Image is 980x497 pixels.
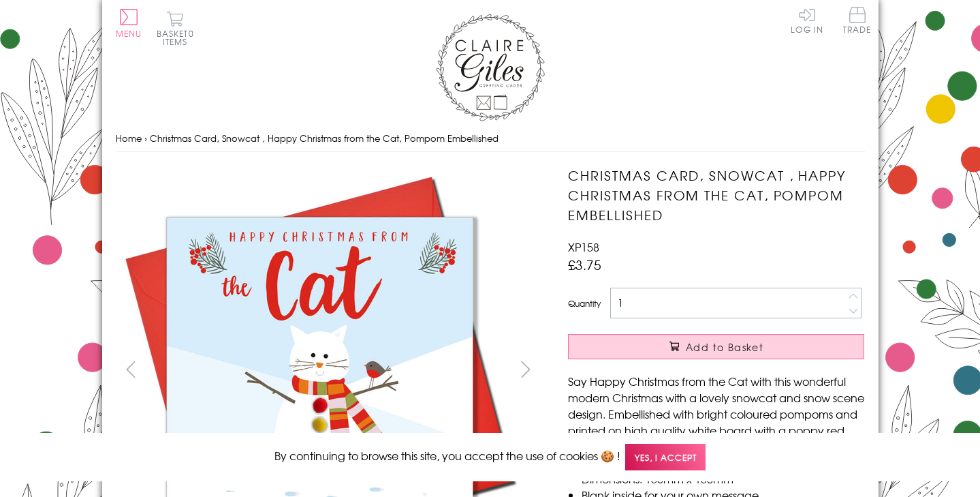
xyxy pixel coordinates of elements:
img: Claire Giles Greetings Cards [436,14,545,121]
p: Say Happy Christmas from the Cat with this wonderful modern Christmas with a lovely snowcat and s... [568,373,864,455]
button: Basket0 items [157,11,194,46]
span: Yes, I accept [625,444,706,470]
nav: breadcrumbs [116,125,865,153]
span: 0 items [163,27,194,48]
a: Log In [791,7,823,33]
label: Quantity [568,297,601,310]
span: Christmas Card, Snowcat , Happy Christmas from the Cat, Pompom Embellished [150,132,499,145]
button: Add to Basket [568,334,864,359]
span: › [144,132,147,145]
span: £3.75 [568,255,601,274]
span: Trade [843,7,872,33]
h1: Christmas Card, Snowcat , Happy Christmas from the Cat, Pompom Embellished [568,166,864,224]
span: Menu [116,27,142,40]
button: Menu [116,9,142,37]
button: prev [116,354,146,385]
a: Home [116,132,142,145]
a: Trade [843,7,872,36]
span: XP158 [568,239,599,255]
span: Add to Basket [686,340,763,354]
button: next [510,354,541,385]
